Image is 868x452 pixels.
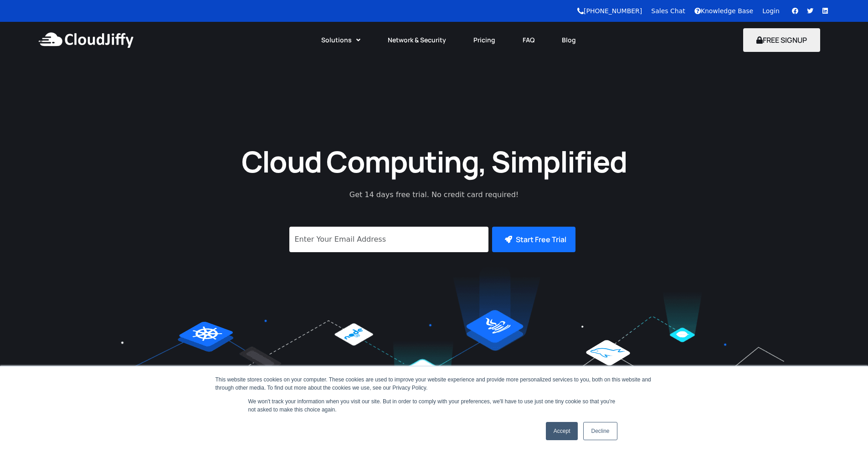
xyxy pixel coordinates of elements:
[308,30,374,50] a: Solutions
[651,7,685,15] a: Sales Chat
[546,422,578,440] a: Accept
[548,30,590,50] a: Blog
[460,30,509,50] a: Pricing
[492,227,575,252] button: Start Free Trial
[762,7,780,15] a: Login
[577,7,642,15] a: [PHONE_NUMBER]
[694,7,754,15] a: Knowledge Base
[216,376,653,392] div: This website stores cookies on your computer. These cookies are used to improve your website expe...
[583,422,617,440] a: Decline
[743,28,820,52] button: FREE SIGNUP
[248,397,620,414] p: We won't track your information when you visit our site. But in order to comply with your prefere...
[374,30,460,50] a: Network & Security
[509,30,548,50] a: FAQ
[743,35,820,45] a: FREE SIGNUP
[229,142,639,180] h1: Cloud Computing, Simplified
[309,189,560,200] p: Get 14 days free trial. No credit card required!
[289,227,488,252] input: Enter Your Email Address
